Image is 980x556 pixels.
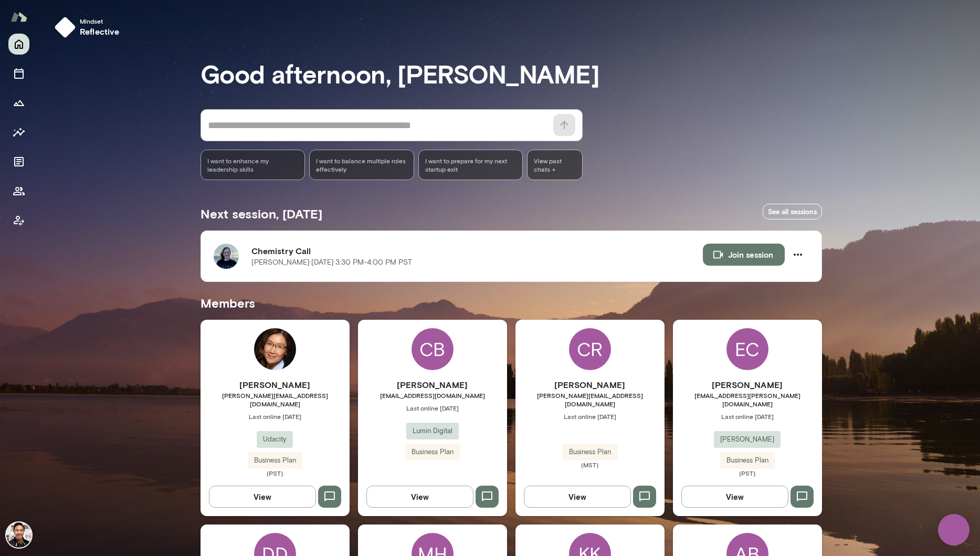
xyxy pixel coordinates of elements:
[681,486,788,508] button: View
[412,328,454,370] div: CB
[714,434,781,445] span: [PERSON_NAME]
[515,379,665,391] h6: [PERSON_NAME]
[515,412,665,421] span: Last online [DATE]
[8,210,29,231] button: Client app
[201,295,822,311] h5: Members
[569,328,611,370] div: CR
[405,447,460,457] span: Business Plan
[515,460,665,469] span: (MST)
[8,122,29,143] button: Insights
[524,486,631,508] button: View
[201,379,350,391] h6: [PERSON_NAME]
[201,412,350,421] span: Last online [DATE]
[703,244,785,266] button: Join session
[763,204,822,220] a: See all sessions
[201,150,305,180] div: I want to enhance my leadership skills
[358,404,507,412] span: Last online [DATE]
[248,455,302,466] span: Business Plan
[201,469,350,477] span: (PST)
[209,486,316,508] button: View
[673,469,822,477] span: (PST)
[316,156,407,173] span: I want to balance multiple roles effectively
[673,379,822,391] h6: [PERSON_NAME]
[8,34,29,55] button: Home
[418,150,523,180] div: I want to prepare for my next startup exit
[55,17,76,38] img: mindset
[207,156,299,173] span: I want to enhance my leadership skills
[673,412,822,421] span: Last online [DATE]
[50,13,128,42] button: Mindsetreflective
[8,92,29,113] button: Growth Plan
[366,486,473,508] button: View
[358,379,507,391] h6: [PERSON_NAME]
[726,328,768,370] div: EC
[80,25,120,38] h6: reflective
[257,434,293,445] span: Udacity
[201,391,350,408] span: [PERSON_NAME][EMAIL_ADDRESS][DOMAIN_NAME]
[720,455,775,466] span: Business Plan
[527,150,582,180] span: View past chats ->
[515,391,665,408] span: [PERSON_NAME][EMAIL_ADDRESS][DOMAIN_NAME]
[201,59,822,88] h3: Good afternoon, [PERSON_NAME]
[10,7,27,27] img: Mento
[8,181,29,202] button: Members
[254,328,296,370] img: Vicky Xiao
[309,150,414,180] div: I want to balance multiple roles effectively
[6,522,31,548] img: Albert Villarde
[251,245,703,257] h6: Chemistry Call
[80,17,120,25] span: Mindset
[201,205,322,222] h5: Next session, [DATE]
[406,426,459,436] span: Lumin Digital
[425,156,517,173] span: I want to prepare for my next startup exit
[563,447,617,457] span: Business Plan
[358,391,507,400] span: [EMAIL_ADDRESS][DOMAIN_NAME]
[8,151,29,172] button: Documents
[251,257,412,268] p: [PERSON_NAME] · [DATE] · 3:30 PM-4:00 PM PST
[8,63,29,84] button: Sessions
[673,391,822,408] span: [EMAIL_ADDRESS][PERSON_NAME][DOMAIN_NAME]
